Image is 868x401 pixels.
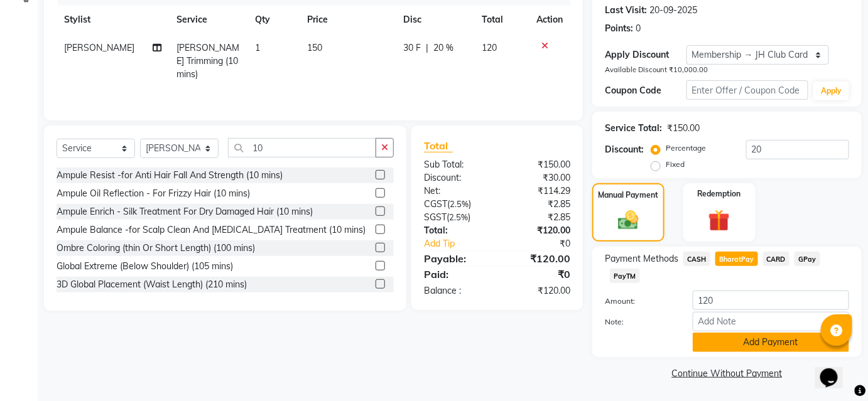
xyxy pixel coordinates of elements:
span: Total [424,139,453,152]
th: Service [169,6,247,34]
div: Available Discount ₹10,000.00 [605,65,849,75]
div: ( ) [415,211,497,224]
span: [PERSON_NAME] Trimming (10 mins) [176,42,239,80]
div: Last Visit: [605,4,647,17]
th: Price [300,6,396,34]
div: Sub Total: [415,158,497,171]
input: Add Note [693,312,849,331]
div: ₹150.00 [667,122,700,135]
iframe: chat widget [815,351,855,388]
div: Ampule Enrich - Silk Treatment For Dry Damaged Hair (10 mins) [57,205,313,218]
div: ₹114.29 [497,184,580,198]
span: 2.5% [449,212,468,222]
div: Net: [415,184,497,198]
div: ₹120.00 [497,224,580,237]
span: 30 F [403,41,421,55]
img: _gift.svg [702,207,737,234]
div: Ampule Resist -for Anti Hair Fall And Strength (10 mins) [57,169,283,182]
span: 120 [482,42,497,53]
div: ( ) [415,198,497,211]
th: Stylist [57,6,169,34]
span: 20 % [433,41,453,55]
div: Service Total: [605,122,662,135]
img: _cash.svg [612,208,645,232]
div: 3D Global Placement (Waist Length) (210 mins) [57,278,247,291]
th: Action [529,6,570,34]
div: Payable: [415,251,497,266]
span: CASH [683,252,710,266]
span: 2.5% [450,199,469,209]
button: Add Payment [693,333,849,352]
span: SGST [424,211,447,223]
div: ₹2.85 [497,198,580,211]
span: 150 [307,42,322,53]
input: Enter Offer / Coupon Code [686,80,809,100]
div: Total: [415,224,497,237]
span: PayTM [610,269,640,283]
div: ₹0 [497,267,580,282]
div: ₹120.00 [497,251,580,266]
span: Payment Methods [605,252,678,265]
div: Ampule Balance -for Scalp Clean And [MEDICAL_DATA] Treatment (10 mins) [57,223,366,237]
div: Ampule Oil Reflection - For Frizzy Hair (10 mins) [57,187,250,200]
div: ₹150.00 [497,158,580,171]
a: Add Tip [415,237,511,250]
div: Points: [605,22,633,35]
div: ₹120.00 [497,284,580,297]
div: 0 [636,22,641,35]
div: Balance : [415,284,497,297]
label: Fixed [666,159,685,170]
label: Note: [595,316,683,328]
span: GPay [795,252,820,266]
div: Discount: [605,143,644,156]
input: Search or Scan [228,138,376,158]
div: ₹30.00 [497,171,580,184]
div: Ombre Coloring (thin Or Short Length) (100 mins) [57,242,255,255]
div: Paid: [415,267,497,282]
div: ₹2.85 [497,211,580,224]
div: Apply Discount [605,48,686,61]
span: 1 [255,42,260,53]
span: CARD [763,252,790,266]
th: Total [475,6,529,34]
span: [PERSON_NAME] [64,42,134,53]
button: Apply [813,82,849,100]
label: Percentage [666,142,706,154]
span: | [426,41,428,55]
div: 20-09-2025 [649,4,697,17]
div: Global Extreme (Below Shoulder) (105 mins) [57,260,233,273]
label: Amount: [595,296,683,307]
span: CGST [424,198,447,210]
div: ₹0 [511,237,580,250]
label: Redemption [698,188,741,200]
input: Amount [693,291,849,310]
a: Continue Without Payment [595,367,859,380]
th: Disc [396,6,475,34]
div: Coupon Code [605,84,686,97]
div: Discount: [415,171,497,184]
span: BharatPay [715,252,758,266]
th: Qty [247,6,300,34]
label: Manual Payment [598,190,658,201]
